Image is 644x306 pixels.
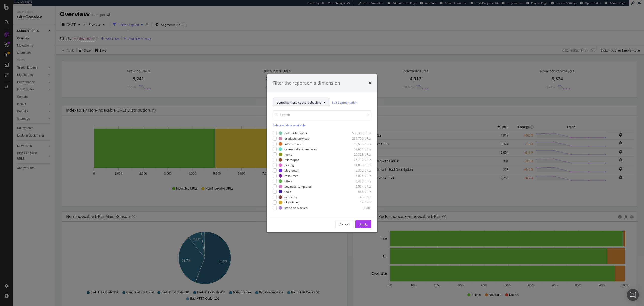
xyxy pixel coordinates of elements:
input: Search [273,110,371,119]
span: speedworkers_cache_behaviors [277,100,321,105]
div: times [368,80,371,86]
div: 19 URLs [347,200,371,205]
div: 1 URL [347,206,371,210]
div: Select all data available [273,123,371,127]
div: 45 URLs [347,195,371,199]
button: Cancel [335,220,353,228]
div: blog-listing [284,200,300,205]
div: home [284,152,292,157]
div: 26,790 URLs [347,158,371,162]
div: 3,488 URLs [347,179,371,183]
div: default-behavior [284,131,307,135]
a: Edit Segmentation [332,100,357,105]
div: case-studies-use-cases [284,147,317,151]
div: 568 URLs [347,190,371,194]
div: 29,328 URLs [347,152,371,157]
div: academy [284,195,297,199]
div: 52,651 URLs [347,147,371,151]
div: resources [284,174,298,178]
div: 539,389 URLs [347,131,371,135]
div: informational [284,142,303,146]
div: Open Intercom Messenger [627,289,639,301]
div: business-templates [284,184,312,189]
div: offers [284,179,293,183]
div: modal [267,74,377,232]
div: 89,515 URLs [347,142,371,146]
div: static-or-blocked [284,206,308,210]
div: 5,025 URLs [347,174,371,178]
div: 11,890 URLs [347,163,371,167]
div: products-services [284,137,309,141]
div: Apply [359,222,367,226]
button: Apply [355,220,371,228]
div: 2,594 URLs [347,184,371,189]
div: microapps [284,158,299,162]
button: speedworkers_cache_behaviors [273,98,330,106]
div: pricing [284,163,294,167]
div: blog-detail [284,168,299,173]
div: 5,302 URLs [347,168,371,173]
div: 236,750 URLs [347,137,371,141]
div: tools [284,190,291,194]
div: Filter the report on a dimension [273,80,340,86]
div: Cancel [340,222,349,226]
